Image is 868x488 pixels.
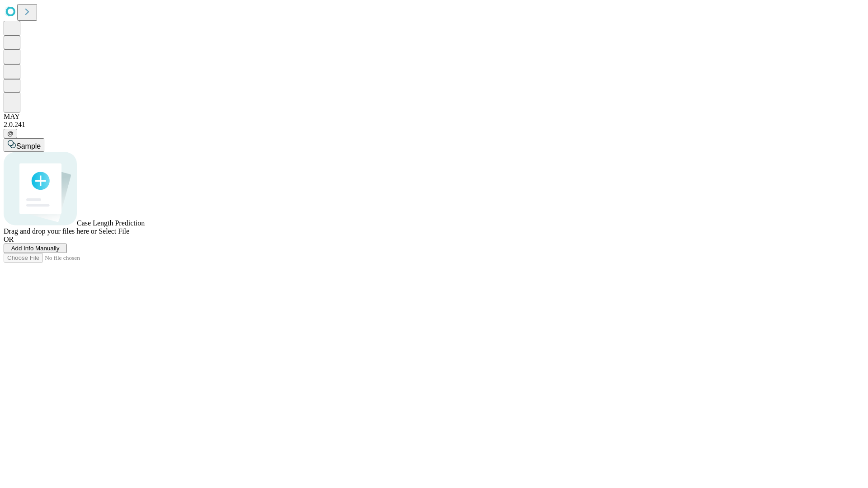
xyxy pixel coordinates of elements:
span: Drag and drop your files here or [4,227,97,235]
span: @ [7,130,14,137]
span: Add Info Manually [11,245,60,252]
span: OR [4,235,14,243]
span: Select File [99,227,129,235]
button: @ [4,129,17,138]
button: Sample [4,138,44,152]
span: Sample [16,142,41,150]
div: MAY [4,113,864,121]
span: Case Length Prediction [77,219,145,227]
button: Add Info Manually [4,244,67,253]
div: 2.0.241 [4,121,864,129]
